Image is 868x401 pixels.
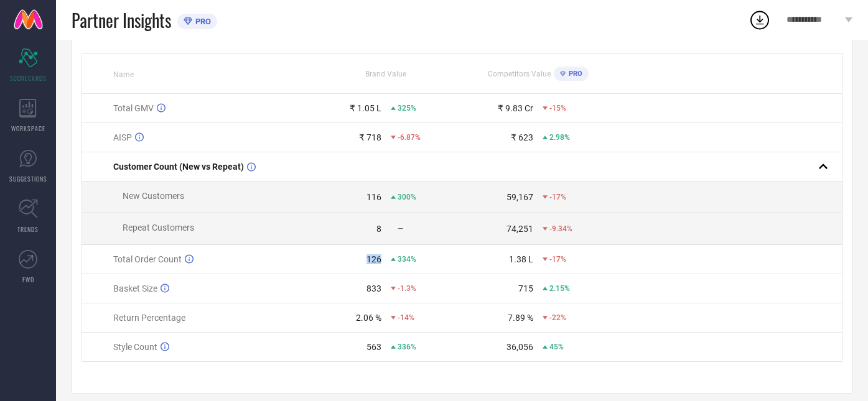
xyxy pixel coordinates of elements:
[113,254,182,264] span: Total Order Count
[366,254,381,264] div: 126
[113,70,134,79] span: Name
[192,17,211,26] span: PRO
[72,7,171,33] span: Partner Insights
[17,224,39,234] span: TRENDS
[549,313,566,322] span: -22%
[549,133,570,142] span: 2.98%
[508,313,533,323] div: 7.89 %
[350,103,381,113] div: ₹ 1.05 L
[356,313,381,323] div: 2.06 %
[549,284,570,293] span: 2.15%
[398,224,403,233] span: —
[365,70,406,78] span: Brand Value
[359,132,381,142] div: ₹ 718
[518,283,533,293] div: 715
[549,193,566,201] span: -17%
[113,132,132,142] span: AISP
[123,191,184,201] span: New Customers
[113,283,157,293] span: Basket Size
[398,193,416,201] span: 300%
[566,70,582,78] span: PRO
[113,162,244,172] span: Customer Count (New vs Repeat)
[398,104,416,113] span: 325%
[366,192,381,202] div: 116
[123,223,194,233] span: Repeat Customers
[509,254,533,264] div: 1.38 L
[498,103,533,113] div: ₹ 9.83 Cr
[506,342,533,352] div: 36,056
[749,9,771,31] div: Open download list
[549,255,566,264] span: -17%
[549,104,566,113] span: -15%
[22,275,34,284] span: FWD
[113,103,154,113] span: Total GMV
[488,70,551,78] span: Competitors Value
[398,284,416,293] span: -1.3%
[511,132,533,142] div: ₹ 623
[506,192,533,202] div: 59,167
[366,283,381,293] div: 833
[11,124,45,133] span: WORKSPACE
[549,343,564,351] span: 45%
[10,73,47,83] span: SCORECARDS
[398,343,416,351] span: 336%
[398,255,416,264] span: 334%
[113,342,157,352] span: Style Count
[366,342,381,352] div: 563
[398,313,414,322] span: -14%
[113,313,185,323] span: Return Percentage
[506,224,533,234] div: 74,251
[398,133,421,142] span: -6.87%
[549,224,572,233] span: -9.34%
[9,174,47,183] span: SUGGESTIONS
[376,224,381,234] div: 8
